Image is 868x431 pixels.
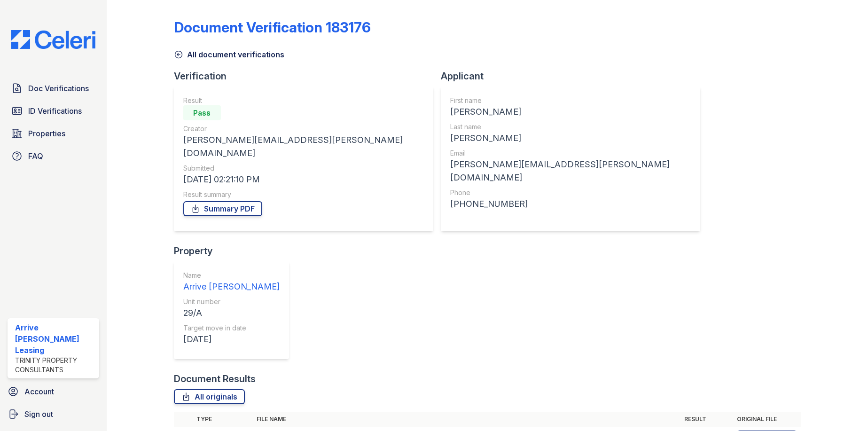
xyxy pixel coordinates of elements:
[183,323,280,333] div: Target move in date
[15,356,95,375] div: Trinity Property Consultants
[183,105,221,120] div: Pass
[28,150,43,162] span: FAQ
[183,271,280,280] div: Name
[733,412,801,427] th: Original file
[183,96,424,105] div: Result
[174,19,371,36] div: Document Verification 183176
[450,188,691,197] div: Phone
[24,408,53,420] span: Sign out
[450,96,691,105] div: First name
[450,197,691,211] div: [PHONE_NUMBER]
[680,412,733,427] th: Result
[450,149,691,158] div: Email
[28,128,65,139] span: Properties
[183,173,424,186] div: [DATE] 02:21:10 PM
[183,133,424,160] div: [PERSON_NAME][EMAIL_ADDRESS][PERSON_NAME][DOMAIN_NAME]
[450,158,691,184] div: [PERSON_NAME][EMAIL_ADDRESS][PERSON_NAME][DOMAIN_NAME]
[450,132,691,145] div: [PERSON_NAME]
[450,105,691,118] div: [PERSON_NAME]
[193,412,253,427] th: Type
[829,393,859,422] iframe: chat widget
[28,83,89,94] span: Doc Verifications
[450,122,691,132] div: Last name
[4,382,103,401] a: Account
[174,389,245,404] a: All originals
[8,147,99,165] a: FAQ
[183,124,424,133] div: Creator
[8,124,99,143] a: Properties
[183,164,424,173] div: Submitted
[4,405,103,423] a: Sign out
[253,412,680,427] th: File name
[8,79,99,98] a: Doc Verifications
[174,49,284,60] a: All document verifications
[15,322,95,356] div: Arrive [PERSON_NAME] Leasing
[183,297,280,306] div: Unit number
[24,386,54,397] span: Account
[183,201,262,216] a: Summary PDF
[183,280,280,293] div: Arrive [PERSON_NAME]
[183,333,280,346] div: [DATE]
[174,244,297,258] div: Property
[8,102,99,120] a: ID Verifications
[174,70,441,83] div: Verification
[174,372,256,385] div: Document Results
[4,30,103,49] img: CE_Logo_Blue-a8612792a0a2168367f1c8372b55b34899dd931a85d93a1a3d3e32e68fde9ad4.png
[183,271,280,293] a: Name Arrive [PERSON_NAME]
[28,105,82,117] span: ID Verifications
[183,190,424,199] div: Result summary
[441,70,708,83] div: Applicant
[183,306,280,320] div: 29/A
